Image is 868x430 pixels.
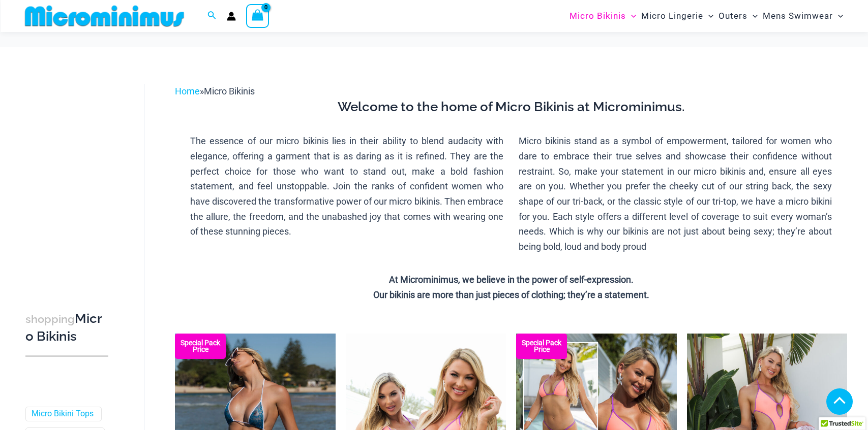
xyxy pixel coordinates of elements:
span: Micro Bikinis [204,86,255,96]
a: Micro LingerieMenu ToggleMenu Toggle [639,3,716,29]
b: Special Pack Price [175,340,226,353]
span: Menu Toggle [626,3,636,29]
span: Outers [719,3,747,29]
b: Special Pack Price [516,340,567,353]
span: shopping [25,313,75,325]
a: Search icon link [207,10,217,22]
span: Menu Toggle [833,3,843,29]
a: View Shopping Cart, empty [246,4,270,27]
h3: Micro Bikinis [25,310,108,345]
span: Mens Swimwear [763,3,833,29]
p: Micro bikinis stand as a symbol of empowerment, tailored for women who dare to embrace their true... [519,134,832,254]
strong: At Microminimus, we believe in the power of self-expression. [389,274,634,285]
a: Account icon link [227,12,236,21]
a: Mens SwimwearMenu ToggleMenu Toggle [760,3,846,29]
span: » [175,86,255,96]
a: OutersMenu ToggleMenu Toggle [716,3,760,29]
iframe: TrustedSite Certified [25,76,117,279]
span: Micro Lingerie [641,3,703,29]
h3: Welcome to the home of Micro Bikinis at Microminimus. [183,98,840,116]
span: Menu Toggle [747,3,758,29]
nav: Site Navigation [565,2,848,30]
a: Micro BikinisMenu ToggleMenu Toggle [567,3,639,29]
img: MM SHOP LOGO FLAT [21,5,188,27]
span: Menu Toggle [703,3,713,29]
p: The essence of our micro bikinis lies in their ability to blend audacity with elegance, offering ... [190,134,503,239]
span: Micro Bikinis [570,3,626,29]
a: Micro Bikini Tops [32,409,94,419]
strong: Our bikinis are more than just pieces of clothing; they’re a statement. [373,289,649,300]
a: Home [175,86,200,96]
